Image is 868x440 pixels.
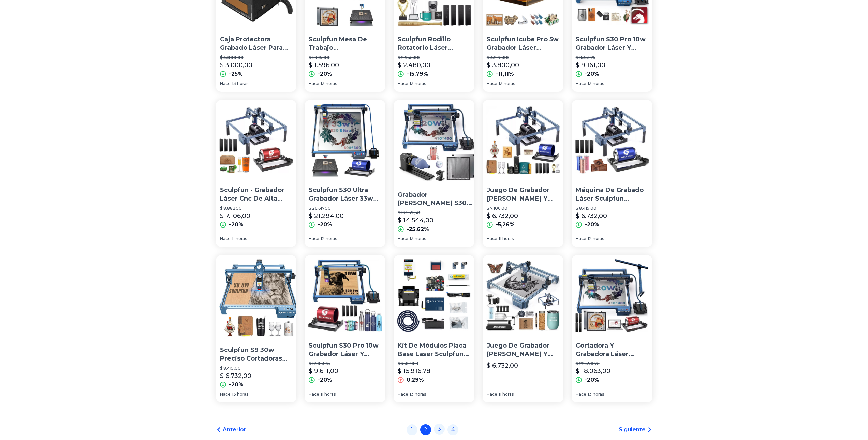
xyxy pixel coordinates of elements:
img: Juego De Grabador Láser Y Rodillo Giratorio Sculpfun S9 [483,100,563,181]
p: Juego De Grabador [PERSON_NAME] Y Rodillo Giratorio Sculpfun S9 [487,186,559,203]
p: $ 21.294,00 [309,211,344,221]
span: Hace [220,236,231,241]
a: Sculpfun S9 30w Preciso Cortadoras Láser Grabadoras410*420mmSculpfun S9 30w Preciso Cortadoras Lá... [216,255,297,402]
img: Cortadora Y Grabadora Láser Sculpfun S30 Pro Max 20w Kit [572,255,652,336]
a: Juego De Grabador Láser Y Rodillo Giratorio Sculpfun S9Juego De Grabador [PERSON_NAME] Y Rodillo ... [483,255,563,402]
p: -20% [585,221,599,229]
span: Hace [220,392,231,397]
span: 13 horas [410,392,426,397]
span: Hace [309,236,319,241]
span: Hace [576,392,586,397]
p: -25% [229,70,243,78]
p: 0,29% [407,376,424,384]
p: Sculpfun - Grabador Láser Cnc De Alta Precisión S9 [220,186,293,203]
p: $ 2.480,00 [398,60,430,70]
span: Hace [398,81,408,86]
span: 13 horas [499,81,515,86]
p: Kit De Módulos Placa Base Laser Sculpfun De 33 W De Alta Vel [398,341,470,358]
a: 3 [434,424,445,435]
p: $ 15.916,78 [398,366,430,376]
span: 11 horas [499,392,514,397]
span: 11 horas [321,392,336,397]
a: Juego De Grabador Láser Y Rodillo Giratorio Sculpfun S9Juego De Grabador [PERSON_NAME] Y Rodillo ... [483,100,563,247]
a: Siguiente [619,426,652,434]
a: Sculpfun S30 Pro 10w Grabador Láser Y RodilloSculpfun S30 Pro 10w Grabador Láser Y Rodillo$ 12.01... [305,255,385,402]
span: 11 horas [499,236,514,241]
img: Sculpfun S9 30w Preciso Cortadoras Láser Grabadoras410*420mm [216,255,301,340]
span: 13 horas [410,81,426,86]
img: Juego De Grabador Láser Y Rodillo Giratorio Sculpfun S9 [483,255,563,336]
p: $ 9.611,00 [309,366,338,376]
span: Anterior [223,426,246,434]
p: $ 14.544,00 [398,216,433,225]
p: $ 4.000,00 [220,55,293,60]
p: $ 3.000,00 [220,60,252,70]
p: -11,11% [496,70,514,78]
p: $ 8.415,00 [220,366,297,371]
a: Máquina De Grabado Láser Sculpfun S9+rodillo Atomstack R1proMáquina De Grabado Láser Sculpfun S9+... [572,100,652,247]
p: -20% [318,221,332,229]
a: Cortadora Y Grabadora Láser Sculpfun S30 Pro Max 20w KitCortadora Y Grabadora Láser Sculpfun S30 ... [572,255,652,402]
p: $ 11.451,25 [576,55,648,60]
span: 13 horas [410,236,426,241]
span: Hace [487,392,497,397]
p: $ 3.800,00 [487,60,519,70]
p: $ 22.578,75 [576,361,648,366]
p: $ 7.106,00 [220,211,250,221]
a: Anterior [216,426,246,434]
span: 13 horas [588,81,604,86]
span: Hace [398,236,408,241]
p: $ 12.013,65 [309,361,381,366]
p: $ 15.870,11 [398,361,470,366]
p: -20% [585,70,599,78]
p: $ 9.161,00 [576,60,605,70]
p: $ 2.945,00 [398,55,470,60]
p: -20% [585,376,599,384]
span: 12 horas [588,236,604,241]
p: Sculpfun S30 Ultra Grabador Láser 33w +tablero+rodillo Kits [309,186,381,203]
p: $ 6.732,00 [487,361,518,370]
p: -5,26% [496,221,515,229]
span: Hace [487,81,497,86]
p: $ 19.552,50 [398,210,477,216]
p: $ 1.995,00 [309,55,381,60]
span: Hace [576,81,586,86]
span: 13 horas [232,81,248,86]
p: $ 6.732,00 [487,211,518,221]
p: $ 26.617,50 [309,206,381,211]
span: 13 horas [588,392,604,397]
a: Sculpfun S30 Ultra Grabador Láser 33w +tablero+rodillo KitsSculpfun S30 Ultra Grabador Láser 33w ... [305,100,385,247]
a: Sculpfun - Grabador Láser Cnc De Alta Precisión S9Sculpfun - Grabador Láser Cnc De Alta Precisión... [216,100,297,247]
a: 4 [447,424,458,435]
span: Hace [309,392,319,397]
p: Sculpfun S9 30w Preciso Cortadoras Láser Grabadoras410*420mm [220,346,297,363]
img: Sculpfun - Grabador Láser Cnc De Alta Precisión S9 [216,100,297,181]
img: Kit De Módulos Placa Base Laser Sculpfun De 33 W De Alta Vel [394,255,474,336]
p: Máquina De Grabado Láser Sculpfun S9+rodillo Atomstack R1pro [576,186,648,203]
img: Máquina De Grabado Láser Sculpfun S9+rodillo Atomstack R1pro [572,100,652,181]
p: $ 8.415,00 [576,206,648,211]
img: Grabador Láser Sculpfun S30 Pro Max+placa Nido Abeja+rodillo [395,100,480,185]
p: -25,62% [407,225,429,233]
span: Hace [576,236,586,241]
span: Hace [309,81,319,86]
span: 13 horas [321,81,337,86]
img: Sculpfun S30 Pro 10w Grabador Láser Y Rodillo [305,255,385,336]
p: Cortadora Y Grabadora Láser Sculpfun S30 Pro Max 20w Kit [576,341,648,358]
p: -20% [318,70,332,78]
span: 13 horas [232,392,248,397]
p: $ 1.596,00 [309,60,339,70]
p: $ 7.106,00 [487,206,559,211]
p: $ 6.732,00 [220,371,251,381]
p: Caja Protectora Grabado Láser Para Atomstack, Sculpfun, Tts [220,35,293,52]
span: Hace [487,236,497,241]
p: Juego De Grabador [PERSON_NAME] Y Rodillo Giratorio Sculpfun S9 [487,341,559,358]
p: -20% [229,221,244,229]
span: 12 horas [321,236,337,241]
p: -20% [318,376,332,384]
span: Hace [398,392,408,397]
p: -15,79% [407,70,428,78]
span: Siguiente [619,426,646,434]
img: Sculpfun S30 Ultra Grabador Láser 33w +tablero+rodillo Kits [305,100,385,181]
p: $ 18.063,00 [576,366,610,376]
